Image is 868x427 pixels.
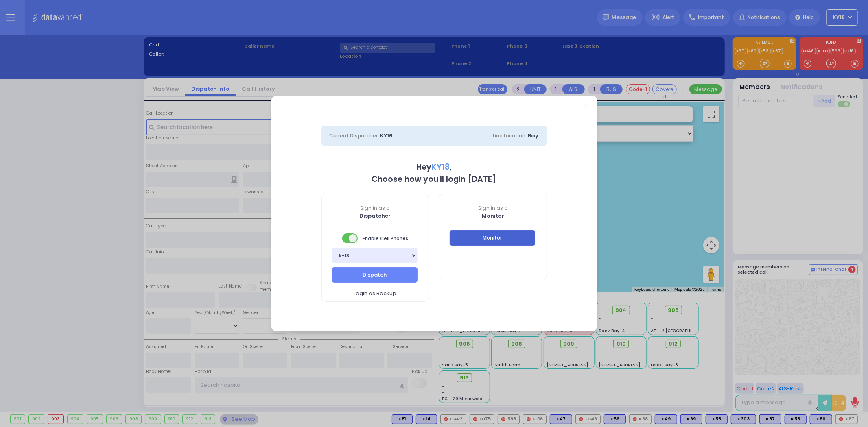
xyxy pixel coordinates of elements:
span: Bay [528,132,539,139]
span: Sign in as a [439,205,547,212]
b: Hey , [416,161,452,172]
span: Line Location: [493,132,527,139]
b: Dispatcher [359,212,391,220]
span: Enable Cell Phones [342,233,408,244]
b: Choose how you'll login [DATE] [372,174,496,185]
span: KY18 [431,161,450,172]
b: Monitor [482,212,504,220]
span: Login as Backup [354,290,396,298]
button: Monitor [450,230,535,246]
a: Close [583,104,587,109]
span: Current Dispatcher: [330,132,379,139]
span: Sign in as a [322,205,429,212]
button: Dispatch [332,267,418,283]
span: KY16 [380,132,393,139]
